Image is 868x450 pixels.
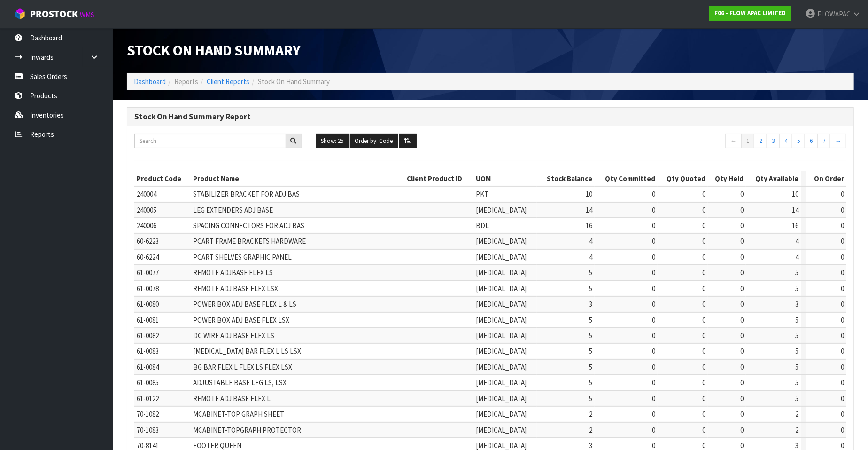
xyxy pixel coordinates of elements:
[740,253,744,261] span: 0
[740,331,744,340] span: 0
[841,284,844,293] span: 0
[589,331,592,340] span: 5
[796,237,799,245] span: 4
[841,237,844,245] span: 0
[589,284,592,293] span: 5
[476,205,527,214] span: [MEDICAL_DATA]
[702,331,705,340] span: 0
[137,221,156,230] span: 240006
[193,441,241,450] span: FOOTER QUEEN
[476,268,527,277] span: [MEDICAL_DATA]
[473,171,537,186] th: UOM
[714,9,786,17] strong: F06 - FLOW APAC LIMITED
[740,189,744,198] span: 0
[792,221,799,230] span: 16
[796,300,799,308] span: 3
[589,237,592,245] span: 4
[476,253,527,261] span: [MEDICAL_DATA]
[350,134,398,149] button: Order by: Code
[796,363,799,371] span: 5
[702,441,705,450] span: 0
[652,268,655,277] span: 0
[586,205,592,214] span: 14
[404,171,473,186] th: Client Product ID
[137,410,159,418] span: 70-1082
[702,347,705,355] span: 0
[740,237,744,245] span: 0
[841,363,844,371] span: 0
[740,426,744,434] span: 0
[316,134,349,149] button: Show: 25
[134,134,286,148] input: Search
[740,316,744,324] span: 0
[127,41,301,60] span: Stock On Hand Summary
[137,331,159,340] span: 61-0082
[702,300,705,308] span: 0
[740,378,744,387] span: 0
[193,268,273,277] span: REMOTE ADJBASE FLEX LS
[702,410,705,418] span: 0
[193,410,284,418] span: MCABINET-TOP GRAPH SHEET
[702,363,705,371] span: 0
[193,378,287,387] span: ADJUSTABLE BASE LEG LS, LSX
[740,410,744,418] span: 0
[134,112,846,121] h3: Stock On Hand Summary Report
[476,316,527,324] span: [MEDICAL_DATA]
[258,77,330,86] span: Stock On Hand Summary
[652,394,655,403] span: 0
[841,378,844,387] span: 0
[740,284,744,293] span: 0
[193,221,304,230] span: SPACING CONNECTORS FOR ADJ BAS
[193,253,292,261] span: PCART SHELVES GRAPHIC PANEL
[476,347,527,355] span: [MEDICAL_DATA]
[589,363,592,371] span: 5
[193,205,273,214] span: LEG EXTENDERS ADJ BASE
[652,253,655,261] span: 0
[796,253,799,261] span: 4
[589,268,592,277] span: 5
[137,189,156,198] span: 240004
[652,410,655,418] span: 0
[595,171,658,186] th: Qty Committed
[652,300,655,308] span: 0
[137,268,159,277] span: 61-0077
[796,347,799,355] span: 5
[137,347,159,355] span: 61-0083
[702,268,705,277] span: 0
[137,441,159,450] span: 70-8141
[679,134,847,151] nav: Page navigation
[652,237,655,245] span: 0
[476,363,527,371] span: [MEDICAL_DATA]
[30,8,78,20] span: ProStock
[193,300,296,308] span: POWER BOX ADJ BASE FLEX L & LS
[174,77,198,86] span: Reports
[702,394,705,403] span: 0
[841,205,844,214] span: 0
[537,171,595,186] th: Stock Balance
[702,237,705,245] span: 0
[137,300,159,308] span: 61-0080
[652,426,655,434] span: 0
[137,426,159,434] span: 70-1083
[841,410,844,418] span: 0
[740,205,744,214] span: 0
[476,426,527,434] span: [MEDICAL_DATA]
[792,205,799,214] span: 14
[740,300,744,308] span: 0
[830,134,846,149] a: →
[589,347,592,355] span: 5
[792,189,799,198] span: 10
[589,316,592,324] span: 5
[841,426,844,434] span: 0
[589,378,592,387] span: 5
[796,378,799,387] span: 5
[589,300,592,308] span: 3
[841,316,844,324] span: 0
[841,331,844,340] span: 0
[193,331,274,340] span: DC WIRE ADJ BASE FLEX LS
[80,10,94,19] small: WMS
[796,426,799,434] span: 2
[652,316,655,324] span: 0
[702,189,705,198] span: 0
[589,253,592,261] span: 4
